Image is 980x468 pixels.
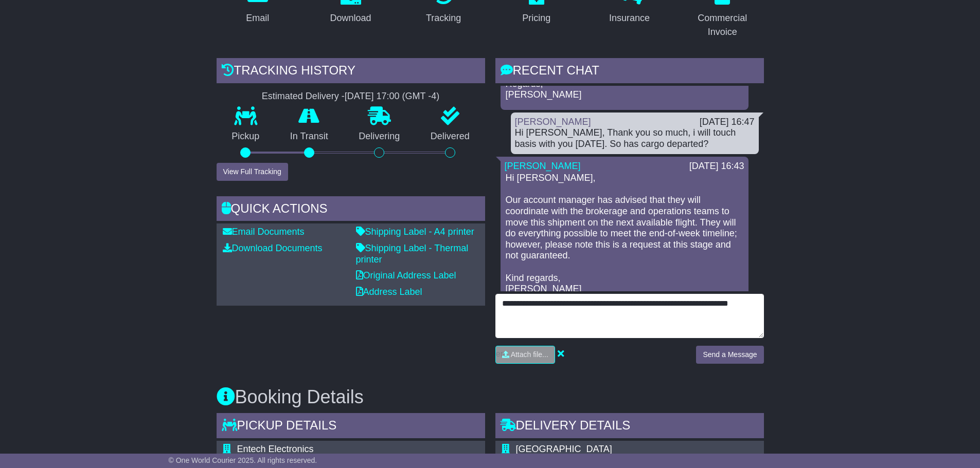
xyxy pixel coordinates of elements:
[356,243,469,265] a: Shipping Label - Thermal printer
[356,270,456,280] a: Original Address Label
[275,131,344,142] p: In Transit
[688,11,757,39] div: Commercial Invoice
[495,413,764,441] div: Delivery Details
[223,243,323,253] a: Download Documents
[522,11,550,25] div: Pricing
[237,444,314,454] span: Entech Electronics
[696,346,763,364] button: Send a Message
[217,413,485,441] div: Pickup Details
[246,11,269,25] div: Email
[217,131,275,142] p: Pickup
[223,227,305,237] a: Email Documents
[415,131,485,142] p: Delivered
[609,11,650,25] div: Insurance
[515,117,591,127] a: [PERSON_NAME]
[506,173,743,295] p: Hi [PERSON_NAME], Our account manager has advised that they will coordinate with the brokerage an...
[217,58,485,86] div: Tracking history
[516,444,612,454] span: [GEOGRAPHIC_DATA]
[217,91,485,102] div: Estimated Delivery -
[356,227,474,237] a: Shipping Label - A4 printer
[495,58,764,86] div: RECENT CHAT
[700,117,755,128] div: [DATE] 16:47
[217,387,764,407] h3: Booking Details
[217,163,288,181] button: View Full Tracking
[356,287,422,297] a: Address Label
[345,91,439,102] div: [DATE] 17:00 (GMT -4)
[505,161,581,171] a: [PERSON_NAME]
[515,127,755,149] div: Hi [PERSON_NAME], Thank you so much, i will touch basis with you [DATE]. So has cargo departed?
[689,161,744,172] div: [DATE] 16:43
[344,131,416,142] p: Delivering
[330,11,371,25] div: Download
[217,196,485,224] div: Quick Actions
[169,456,317,464] span: © One World Courier 2025. All rights reserved.
[426,11,461,25] div: Tracking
